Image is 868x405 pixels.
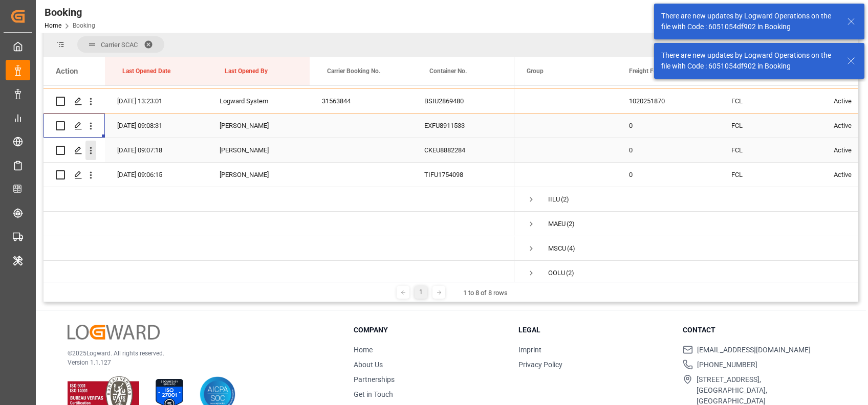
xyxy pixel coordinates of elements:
[44,212,514,236] div: Press SPACE to select this row.
[683,325,834,335] h3: Contact
[617,89,719,113] div: 1020251870
[661,50,837,72] div: There are new updates by Logward Operations on the file with Code : 6051054df902 in Booking
[567,237,575,260] span: (4)
[105,89,207,113] div: [DATE] 13:23:01
[548,188,560,211] div: IILU
[463,288,508,298] div: 1 to 8 of 8 rows
[207,114,310,138] div: [PERSON_NAME]
[44,138,514,163] div: Press SPACE to select this row.
[518,361,562,369] a: Privacy Policy
[105,163,207,187] div: [DATE] 09:06:15
[68,349,328,358] p: © 2025 Logward. All rights reserved.
[629,67,698,75] span: Freight Forwarder's Reference No.
[354,375,395,384] a: Partnerships
[617,138,719,162] div: 0
[225,67,268,75] span: Last Opened By
[429,67,467,75] span: Container No.
[44,89,514,114] div: Press SPACE to select this row.
[44,163,514,187] div: Press SPACE to select this row.
[56,66,78,76] div: Action
[617,163,719,187] div: 0
[617,114,719,138] div: 0
[310,89,412,113] div: 31563844
[412,114,514,138] div: EXFU8911533
[548,237,566,260] div: MSCU
[527,67,544,75] span: Group
[412,138,514,162] div: CKEU8882284
[567,212,575,236] span: (2)
[207,89,310,113] div: Logward System
[44,114,514,138] div: Press SPACE to select this row.
[105,114,207,138] div: [DATE] 09:08:31
[101,41,138,49] span: Carrier SCAC
[719,138,821,162] div: FCL
[44,236,514,261] div: Press SPACE to select this row.
[719,163,821,187] div: FCL
[661,11,837,32] div: There are new updates by Logward Operations on the file with Code : 6051054df902 in Booking
[45,22,61,29] a: Home
[354,346,373,354] a: Home
[327,67,380,75] span: Carrier Booking No.
[122,67,170,75] span: Last Opened Date
[561,188,569,211] span: (2)
[354,361,383,369] a: About Us
[354,325,505,335] h3: Company
[354,390,393,398] a: Get in Touch
[719,114,821,138] div: FCL
[44,261,514,285] div: Press SPACE to select this row.
[207,163,310,187] div: [PERSON_NAME]
[719,89,821,113] div: FCL
[105,138,207,162] div: [DATE] 09:07:18
[68,325,160,340] img: Logward Logo
[518,346,541,354] a: Imprint
[207,138,310,162] div: [PERSON_NAME]
[548,261,565,285] div: OOLU
[412,89,514,113] div: BSIU2869480
[697,359,757,370] span: [PHONE_NUMBER]
[68,358,328,367] p: Version 1.1.127
[518,325,670,335] h3: Legal
[697,345,811,355] span: [EMAIL_ADDRESS][DOMAIN_NAME]
[412,163,514,187] div: TIFU1754098
[44,187,514,212] div: Press SPACE to select this row.
[415,286,427,299] div: 1
[45,5,95,20] div: Booking
[566,261,574,285] span: (2)
[548,212,566,236] div: MAEU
